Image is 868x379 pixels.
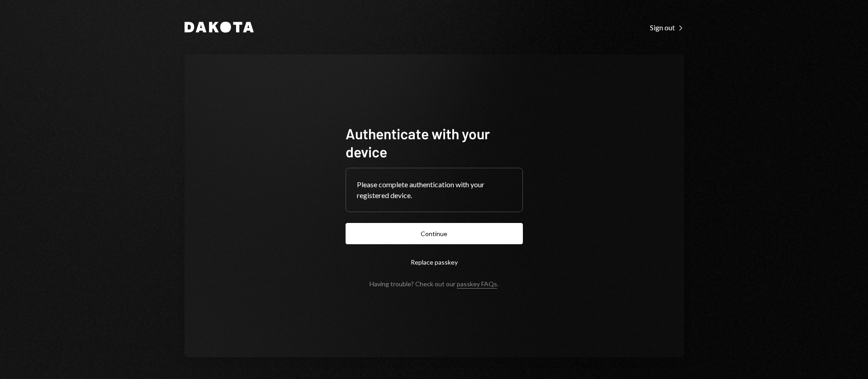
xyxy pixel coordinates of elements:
[650,23,684,32] div: Sign out
[650,22,684,32] a: Sign out
[346,124,523,161] h1: Authenticate with your device
[346,251,523,273] button: Replace passkey
[357,179,512,201] div: Please complete authentication with your registered device.
[457,280,497,289] a: passkey FAQs
[370,280,498,288] div: Having trouble? Check out our .
[346,223,523,244] button: Continue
